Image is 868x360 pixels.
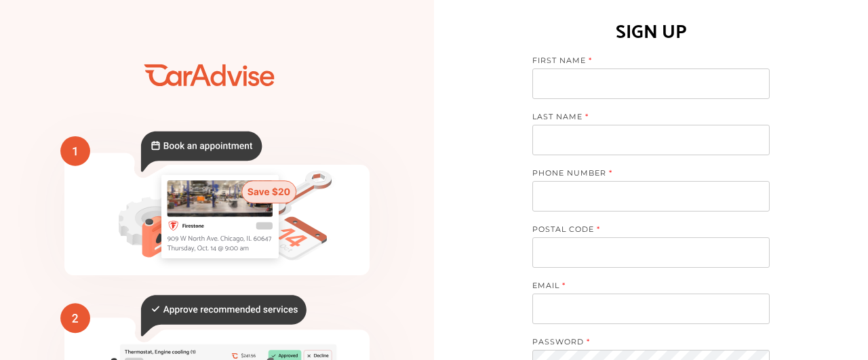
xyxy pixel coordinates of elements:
label: POSTAL CODE [532,224,756,237]
label: PHONE NUMBER [532,168,756,181]
label: PASSWORD [532,337,756,350]
h1: SIGN UP [616,13,687,45]
label: FIRST NAME [532,56,756,68]
label: LAST NAME [532,112,756,125]
label: EMAIL [532,281,756,294]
